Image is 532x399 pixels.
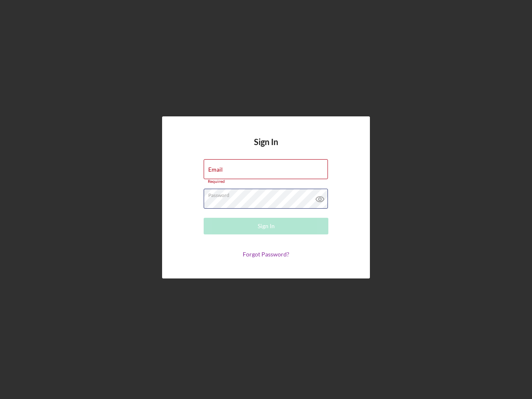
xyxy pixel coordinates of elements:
div: Sign In [258,218,275,234]
h4: Sign In [254,137,278,159]
button: Sign In [204,218,328,234]
div: Required [204,179,328,184]
label: Email [208,166,223,173]
label: Password [208,189,328,198]
a: Forgot Password? [243,251,289,258]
